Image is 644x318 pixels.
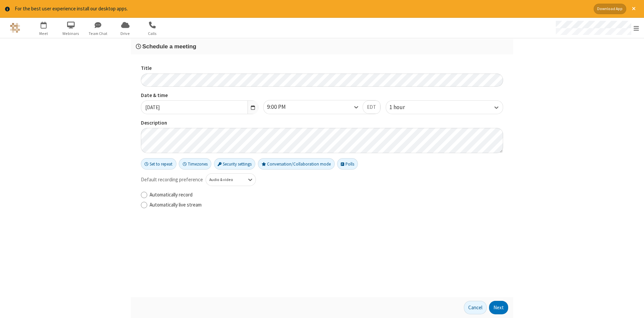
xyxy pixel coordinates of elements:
img: QA Selenium DO NOT DELETE OR CHANGE [10,23,20,33]
button: Download App [594,4,626,14]
button: Logo [2,18,28,38]
span: Team Chat [86,31,111,37]
div: 9:00 PM [267,103,297,111]
button: Conversation/Collaboration mode [258,158,335,170]
div: Open menu [549,18,644,38]
div: Audio & video [209,177,241,183]
label: Title [141,64,503,72]
button: Security settings [214,158,256,170]
button: Set to repeat [141,158,176,170]
button: Close alert [629,4,639,14]
label: Automatically record [150,191,503,199]
button: Polls [337,158,358,170]
span: Drive [113,31,138,37]
button: EDT [363,100,380,114]
span: Webinars [58,31,84,37]
span: Calls [140,31,165,37]
button: Timezones [179,158,211,170]
label: Automatically live stream [150,201,503,209]
label: Description [141,119,503,127]
div: For the best user experience install our desktop apps. [15,5,589,13]
span: Default recording preference [141,176,203,184]
span: Meet [31,31,56,37]
label: Date & time [141,92,258,99]
div: 1 hour [389,103,416,112]
button: Next [489,301,508,314]
button: Cancel [464,301,487,314]
span: Schedule a meeting [142,43,196,50]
